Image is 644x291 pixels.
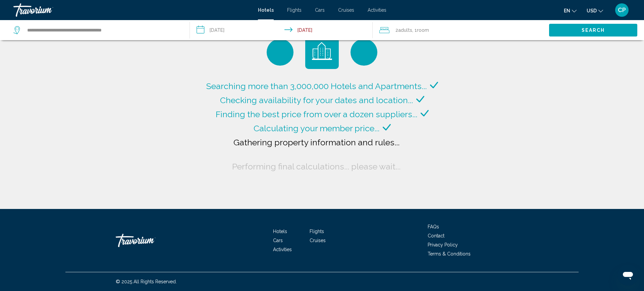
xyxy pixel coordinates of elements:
[428,251,471,257] a: Terms & Conditions
[273,229,287,234] a: Hotels
[233,137,399,147] span: Gathering property information and rules...
[428,224,439,229] a: FAQs
[587,6,603,15] button: Change currency
[116,230,183,250] a: Travorium
[254,123,379,133] span: Calculating your member price...
[398,27,412,33] span: Adults
[587,8,597,13] span: USD
[13,3,251,17] a: Travorium
[549,24,637,36] button: Search
[617,264,639,286] iframe: Botón para iniciar la ventana de mensajería
[310,229,324,234] a: Flights
[287,7,302,13] a: Flights
[613,3,631,17] button: User Menu
[273,238,283,243] a: Cars
[417,27,429,33] span: Room
[206,81,427,91] span: Searching more than 3,000,000 Hotels and Apartments...
[273,247,292,252] a: Activities
[216,109,417,119] span: Finding the best price from over a dozen suppliers...
[116,279,177,284] span: © 2025 All Rights Reserved.
[232,161,400,171] span: Performing final calculations... please wait...
[315,7,325,13] a: Cars
[338,7,354,13] a: Cruises
[564,8,570,13] span: en
[582,28,605,33] span: Search
[618,7,626,13] span: CP
[310,238,326,243] a: Cruises
[395,25,412,35] span: 2
[368,7,386,13] a: Activities
[220,95,413,105] span: Checking availability for your dates and location...
[428,233,444,238] a: Contact
[428,242,458,247] a: Privacy Policy
[190,20,373,40] button: Check-in date: Sep 7, 2025 Check-out date: Sep 13, 2025
[412,25,429,35] span: , 1
[258,7,274,13] a: Hotels
[373,20,549,40] button: Travelers: 2 adults, 0 children
[564,6,577,15] button: Change language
